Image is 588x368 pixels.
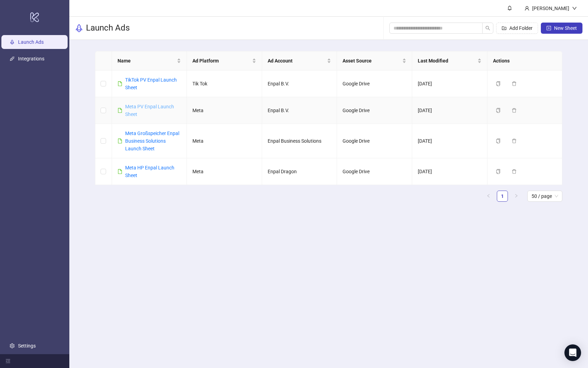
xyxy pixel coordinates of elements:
span: delete [512,139,517,143]
span: copy [496,139,501,143]
div: Page Size [527,191,562,202]
td: Google Drive [337,97,412,124]
a: Settings [18,343,36,349]
td: Meta [187,124,262,158]
button: New Sheet [541,23,582,34]
td: [DATE] [412,97,487,124]
span: Asset Source [343,57,401,65]
a: Meta HP Enpal Launch Sheet [125,165,174,178]
td: Google Drive [337,124,412,158]
span: copy [496,81,501,86]
span: right [514,194,518,198]
span: Add Folder [509,25,533,31]
span: copy [496,108,501,113]
td: Enpal Business Solutions [262,124,337,158]
td: [DATE] [412,124,487,158]
span: delete [512,81,517,86]
span: New Sheet [554,25,577,31]
a: TikTok PV Enpal Launch Sheet [125,77,177,90]
th: Name [112,51,187,70]
li: 1 [497,191,508,202]
li: Next Page [511,191,522,202]
span: delete [512,169,517,174]
a: Meta PV Enpal Launch Sheet [125,104,174,117]
span: copy [496,169,501,174]
a: Integrations [18,56,44,62]
span: Ad Account [268,57,326,65]
a: Launch Ads [18,40,44,45]
td: [DATE] [412,70,487,97]
th: Actions [487,51,563,70]
span: folder-add [502,26,507,31]
li: Previous Page [483,191,494,202]
td: Enpal B.V. [262,70,337,97]
td: Enpal Dragon [262,158,337,185]
button: left [483,191,494,202]
th: Ad Platform [187,51,262,70]
span: search [485,26,490,31]
a: 1 [497,191,508,201]
span: file [118,169,122,174]
th: Ad Account [262,51,337,70]
button: right [511,191,522,202]
span: plus-square [546,26,551,31]
span: menu-fold [6,359,10,363]
span: Last Modified [418,57,476,65]
span: Ad Platform [192,57,251,65]
th: Last Modified [412,51,487,70]
td: Google Drive [337,70,412,97]
span: rocket [75,24,83,32]
a: Meta Großspeicher Enpal Business Solutions Launch Sheet [125,131,179,151]
td: Tik Tok [187,70,262,97]
span: Name [118,57,176,65]
div: [PERSON_NAME] [529,5,572,12]
span: down [572,6,577,11]
td: Meta [187,158,262,185]
td: Google Drive [337,158,412,185]
button: Add Folder [496,23,538,34]
span: file [118,81,122,86]
td: Meta [187,97,262,124]
td: Enpal B.V. [262,97,337,124]
td: [DATE] [412,158,487,185]
th: Asset Source [337,51,412,70]
span: bell [507,6,512,10]
h3: Launch Ads [86,23,130,34]
span: 50 / page [531,191,558,201]
span: user [525,6,529,11]
span: delete [512,108,517,113]
span: file [118,139,122,143]
div: Open Intercom Messenger [564,344,581,361]
span: left [486,194,491,198]
span: file [118,108,122,113]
